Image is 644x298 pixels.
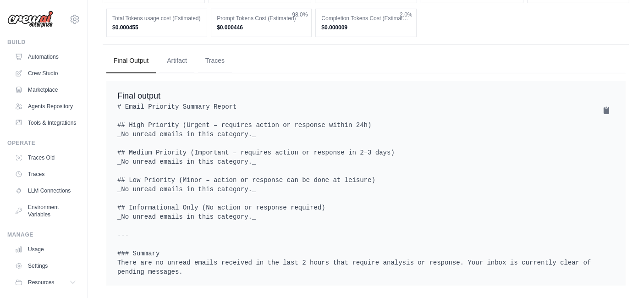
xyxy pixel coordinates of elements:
dt: Completion Tokens Cost (Estimated) [321,15,410,22]
a: Traces Old [11,150,80,165]
a: Automations [11,50,80,64]
span: Final output [117,91,160,100]
a: Agents Repository [11,99,80,114]
span: 2.0% [400,11,412,18]
button: Final Output [106,49,156,73]
dd: $0.000009 [321,24,410,31]
a: Settings [11,259,80,273]
button: Traces [198,49,232,73]
div: Operate [7,139,80,147]
span: Resources [28,279,54,286]
dd: $0.000446 [217,24,306,31]
span: 98.0% [292,11,308,18]
img: Logo [7,11,53,28]
a: Environment Variables [11,200,80,222]
a: Marketplace [11,83,80,97]
a: Crew Studio [11,66,80,81]
div: Manage [7,231,80,238]
a: Tools & Integrations [11,116,80,130]
dt: Prompt Tokens Cost (Estimated) [217,15,306,22]
button: Resources [11,275,80,290]
pre: # Email Priority Summary Report ## High Priority (Urgent – requires action or response within 24h... [117,102,615,276]
button: Artifact [160,49,194,73]
a: Usage [11,242,80,257]
a: LLM Connections [11,183,80,198]
dd: $0.000455 [112,24,201,31]
dt: Total Tokens usage cost (Estimated) [112,15,201,22]
iframe: Chat Widget [598,254,644,298]
a: Traces [11,167,80,182]
div: Widget de chat [598,254,644,298]
div: Build [7,39,80,46]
